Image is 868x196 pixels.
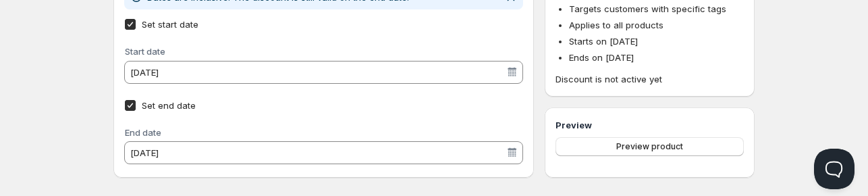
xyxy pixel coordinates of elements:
span: Starts on [DATE] [569,36,638,47]
span: Targets customers with specific tags [569,3,726,14]
span: Set end date [142,100,196,111]
iframe: Help Scout Beacon - Open [814,149,855,189]
span: Ends on [DATE] [569,52,634,63]
label: Start date [125,46,165,57]
button: Preview product [555,137,744,156]
span: Discount is not active yet [555,72,744,86]
span: Set start date [142,19,198,30]
h3: Preview [555,118,744,132]
label: End date [125,127,161,138]
span: Preview product [616,141,683,152]
span: Applies to all products [569,20,663,30]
